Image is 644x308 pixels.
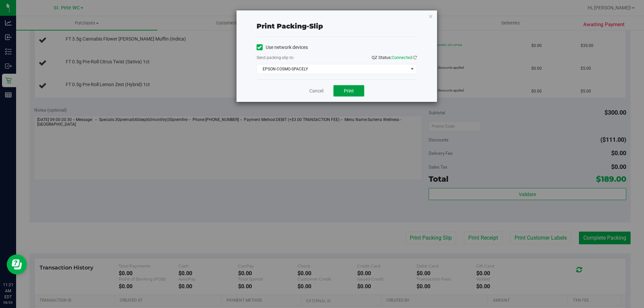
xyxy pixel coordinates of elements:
[257,64,408,74] span: EPSON-COSMO-SPACELY
[344,88,354,94] span: Print
[408,64,416,74] span: select
[257,22,323,30] span: Print packing-slip
[392,55,412,60] span: Connected
[372,55,417,60] span: QZ Status:
[333,85,364,97] button: Print
[257,55,294,61] label: Send packing-slip to:
[257,44,308,51] label: Use network devices
[7,254,27,274] iframe: Resource center
[309,87,323,95] a: Cancel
